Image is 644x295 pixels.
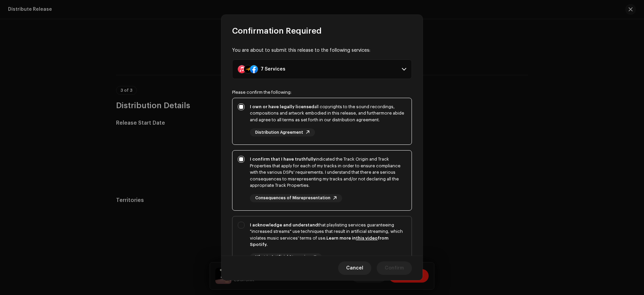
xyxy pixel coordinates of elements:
[250,236,388,247] strong: Learn more in from Spotify.
[385,261,404,275] span: Confirm
[356,236,378,240] a: this video
[250,103,406,123] div: all copyrights to the sound recordings, compositions and artwork embodied in this release, and fu...
[250,223,318,227] strong: I acknowledge and understand
[377,261,412,275] button: Confirm
[232,150,412,211] p-togglebutton: I confirm that I have truthfullyindicated the Track Origin and Track Properties that apply for ea...
[250,156,406,189] div: indicated the Track Origin and Track Properties that apply for each of my tracks in order to ensu...
[232,47,412,54] div: You are about to submit this release to the following services:
[232,90,412,95] div: Please confirm the following:
[255,255,310,259] span: What is Artificial Streaming
[232,216,412,281] p-togglebutton: I acknowledge and understandthat playlisting services guaranteeing "increased streams" use techni...
[250,222,406,248] div: that playlisting services guaranteeing "increased streams" use techniques that result in artifici...
[232,98,412,145] p-togglebutton: I own or have legally licensedall copyrights to the sound recordings, compositions and artwork em...
[261,67,285,72] div: 7 Services
[232,59,412,79] p-accordion-header: 7 Services
[250,104,314,109] strong: I own or have legally licensed
[338,261,371,275] button: Cancel
[346,261,363,275] span: Cancel
[232,26,322,36] span: Confirmation Required
[255,130,303,135] span: Distribution Agreement
[250,157,316,161] strong: I confirm that I have truthfully
[255,196,330,200] span: Consequences of Misrepresentation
